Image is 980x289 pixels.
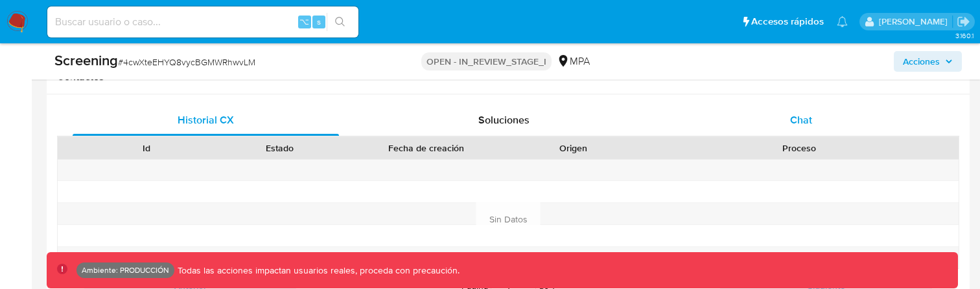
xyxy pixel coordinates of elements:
[327,13,353,31] button: search-icon
[57,70,959,83] h1: Contactos
[903,51,940,72] span: Acciones
[54,50,118,70] b: Screening
[178,112,234,127] span: Historial CX
[421,52,552,70] p: OPEN - IN_REVIEW_STAGE_I
[222,142,337,155] div: Estado
[955,30,974,41] span: 3.160.1
[47,14,358,30] input: Buscar usuario o caso...
[118,56,255,69] span: # 4cwXteEHYQ8vycBGMWRhwvLM
[557,54,590,69] div: MPA
[837,16,848,27] a: Notificaciones
[751,15,824,28] span: Accesos rápidos
[82,268,169,273] p: Ambiente: PRODUCCIÓN
[89,142,204,155] div: Id
[478,112,530,127] span: Soluciones
[649,142,950,155] div: Proceso
[790,112,812,127] span: Chat
[516,142,631,155] div: Origen
[879,16,952,28] p: ramiro.carbonell@mercadolibre.com.co
[174,264,460,277] p: Todas las acciones impactan usuarios reales, proceda con precaución.
[317,16,321,28] span: s
[355,142,498,155] div: Fecha de creación
[957,15,970,28] a: Salir
[299,16,309,28] span: ⌥
[894,51,962,72] button: Acciones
